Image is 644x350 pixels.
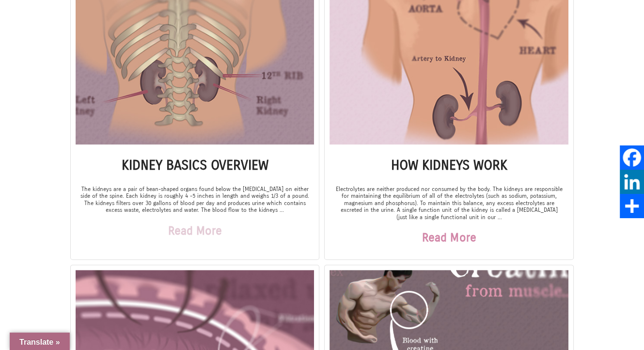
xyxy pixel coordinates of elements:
a: LinkedIn [620,170,644,194]
a: How Kidneys Work [391,157,507,174]
a: Kidney Basics Overview [122,157,268,174]
a: Facebook [620,145,644,170]
span: Translate » [19,338,60,346]
a: Read More [422,221,476,255]
div: Electrolytes are neither produced nor consumed by the body. The kidneys are responsible for maint... [334,186,564,255]
div: The kidneys are a pair of bean-shaped organs found below the [MEDICAL_DATA] on either side of the... [80,186,310,248]
a: Read More [168,214,222,248]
